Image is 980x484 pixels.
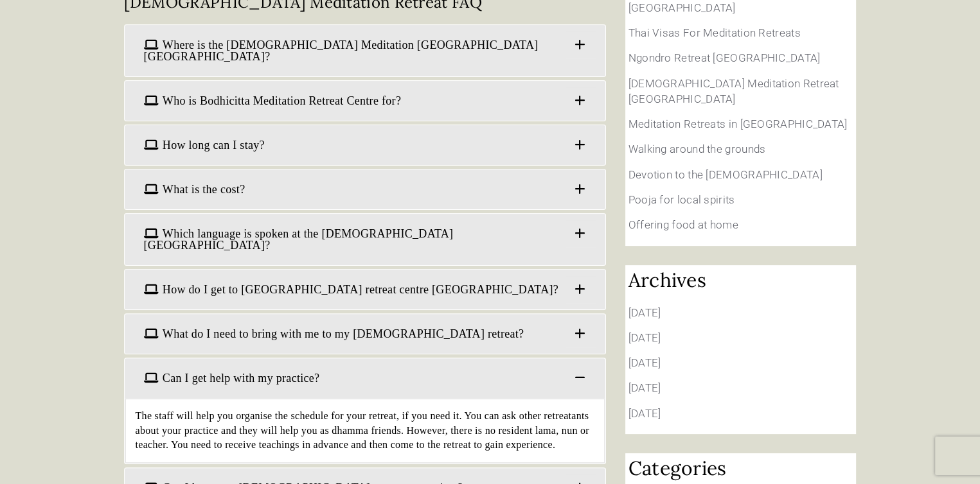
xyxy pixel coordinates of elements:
[134,132,596,159] a: How long can I stay?
[628,356,661,369] a: [DATE]
[134,31,596,70] a: Where is the [DEMOGRAPHIC_DATA] Meditation [GEOGRAPHIC_DATA] [GEOGRAPHIC_DATA]?
[134,365,596,392] a: Can I get help with my practice?
[628,193,735,206] a: Pooja for local spirits
[628,306,661,319] a: [DATE]
[628,143,766,155] a: Walking around the grounds
[628,218,738,231] a: Offering food at home
[628,456,853,480] h2: Categories
[125,398,605,464] div: The staff will help you organise the schedule for your retreat, if you need it. You can ask other...
[628,117,848,130] a: Meditation Retreats in [GEOGRAPHIC_DATA]
[628,268,853,292] h2: Archives
[628,168,823,181] a: Devotion to the [DEMOGRAPHIC_DATA]
[134,87,596,114] a: Who is Bodhicitta Meditation Retreat Centre for?
[134,220,596,259] a: Which language is spoken at the [DEMOGRAPHIC_DATA][GEOGRAPHIC_DATA]?
[134,176,596,203] a: What is the cost?
[628,407,661,420] a: [DATE]
[134,320,596,347] a: What do I need to bring with me to my [DEMOGRAPHIC_DATA] retreat?
[628,331,661,344] a: [DATE]
[134,276,596,303] a: How do I get to [GEOGRAPHIC_DATA] retreat centre [GEOGRAPHIC_DATA]?
[628,77,839,105] a: [DEMOGRAPHIC_DATA] Meditation Retreat [GEOGRAPHIC_DATA]
[628,26,801,39] a: Thai Visas For Meditation Retreats
[628,381,661,394] a: [DATE]
[628,51,821,64] a: Ngondro Retreat [GEOGRAPHIC_DATA]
